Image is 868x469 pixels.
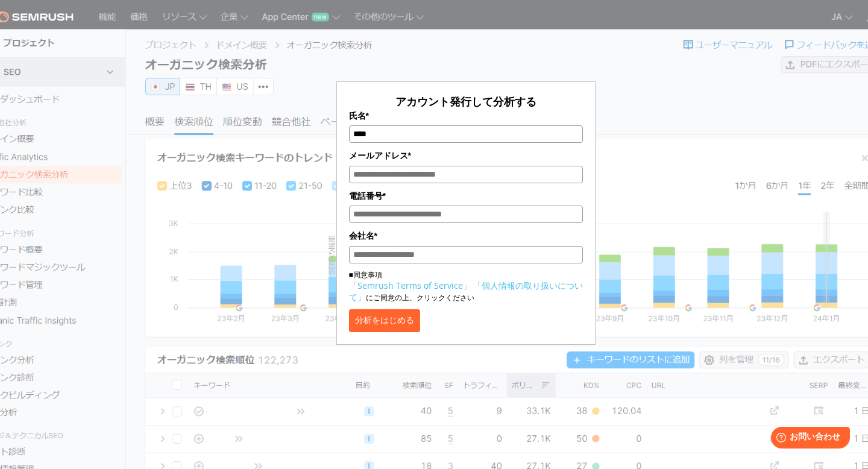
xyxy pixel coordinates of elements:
span: アカウント発行して分析する [395,94,536,109]
a: 「Semrush Terms of Service」 [349,280,471,291]
label: 電話番号* [349,189,583,203]
p: ■同意事項 にご同意の上、クリックください [349,269,583,303]
button: 分析をはじめる [349,309,420,332]
label: メールアドレス* [349,149,583,162]
a: 「個人情報の取り扱いについて」 [349,280,583,303]
iframe: Help widget launcher [761,422,855,456]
